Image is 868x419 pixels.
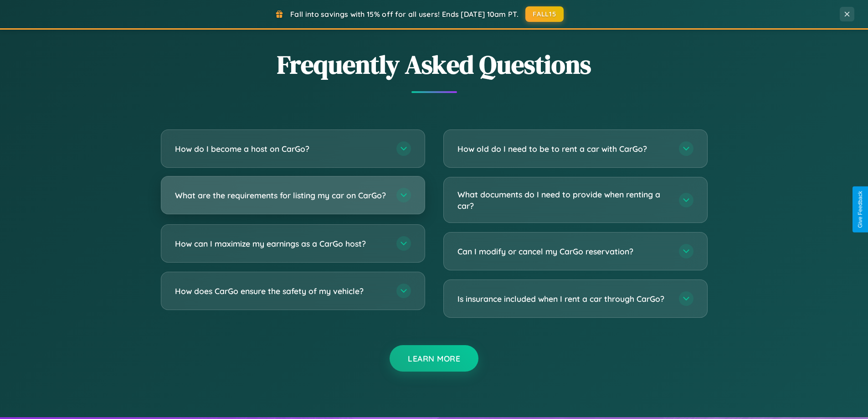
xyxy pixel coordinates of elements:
[457,189,670,211] h3: What documents do I need to provide when renting a car?
[457,143,670,155] h3: How old do I need to be to rent a car with CarGo?
[457,293,670,305] h3: Is insurance included when I rent a car through CarGo?
[175,285,387,297] h3: How does CarGo ensure the safety of my vehicle?
[175,238,387,249] h3: How can I maximize my earnings as a CarGo host?
[390,345,478,372] button: Learn More
[161,47,708,82] h2: Frequently Asked Questions
[175,190,387,201] h3: What are the requirements for listing my car on CarGo?
[290,10,519,19] span: Fall into savings with 15% off for all users! Ends [DATE] 10am PT.
[457,246,670,257] h3: Can I modify or cancel my CarGo reservation?
[857,191,863,228] div: Give Feedback
[175,143,387,155] h3: How do I become a host on CarGo?
[525,6,564,22] button: FALL15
